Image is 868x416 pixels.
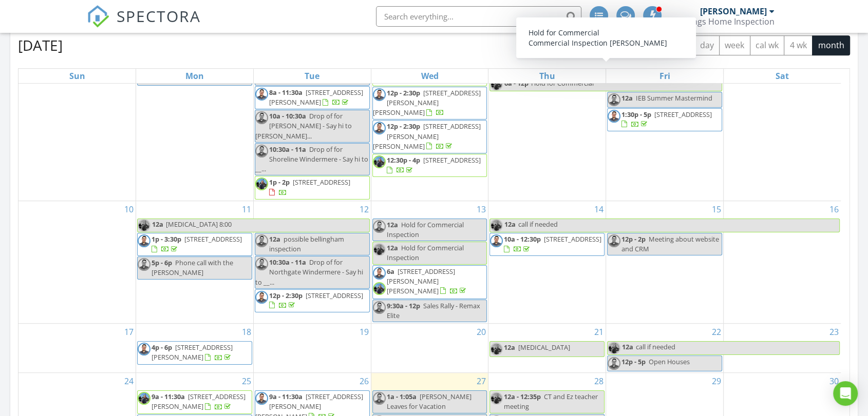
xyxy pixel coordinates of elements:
span: 8a - 11:30a [269,88,303,97]
a: 6a [STREET_ADDRESS][PERSON_NAME][PERSON_NAME] [387,267,468,295]
span: IEB Summer Mastermind [636,93,712,103]
span: 10:30a - 11a [269,257,306,267]
img: aaron__spring_2025__2.png [138,234,150,247]
a: Go to August 30, 2025 [827,373,841,389]
td: Go to August 7, 2025 [488,45,606,201]
span: [STREET_ADDRESS][PERSON_NAME] [269,88,363,107]
span: call if needed [636,342,675,351]
span: 10a - 12:30p [504,234,541,244]
a: 1p - 3:30p [STREET_ADDRESS] [137,233,252,256]
span: 10:30a - 11a [269,145,306,154]
img: aaron__spring_2025__2.png [255,234,268,247]
span: 12p - 2:30p [269,291,303,300]
a: 8a - 11:30a [STREET_ADDRESS][PERSON_NAME] [255,86,370,109]
img: aaron__spring_2025__2.png [608,234,620,247]
a: 6a [STREET_ADDRESS][PERSON_NAME][PERSON_NAME] [372,265,487,299]
a: 12:30p - 4p [STREET_ADDRESS] [372,154,487,177]
a: 1p - 2p [STREET_ADDRESS] [255,176,370,199]
span: Hold for Commercial Inspection [387,243,464,262]
img: aaron__spring_2025__2.png [255,88,268,101]
span: 9a - 11:30a [269,392,303,401]
span: Hold for Commercial Inspection [387,220,464,239]
span: [STREET_ADDRESS] [293,177,350,187]
a: 1p - 3:30p [STREET_ADDRESS] [152,234,242,253]
td: Go to August 19, 2025 [253,324,371,373]
span: 12a [504,219,516,232]
span: 4p - 6p [152,343,172,352]
span: [MEDICAL_DATA] 8:00 [166,220,232,229]
span: [STREET_ADDRESS][PERSON_NAME] [152,392,246,411]
span: Drop of for Shoreline Windermere - Say hi to __... [255,145,368,173]
button: Previous month [618,35,642,56]
td: Go to August 8, 2025 [606,45,724,201]
a: 12p - 2:30p [STREET_ADDRESS][PERSON_NAME][PERSON_NAME] [372,87,487,120]
button: 4 wk [784,35,813,55]
span: Drop of for Northgate Windermere - Say hi to __... [255,257,363,286]
a: Saturday [773,69,791,83]
a: 10a - 12:30p [STREET_ADDRESS] [489,233,605,256]
span: [STREET_ADDRESS] [654,110,712,119]
span: [DEMOGRAPHIC_DATA] [DEMOGRAPHIC_DATA] Study [269,65,364,84]
a: 9a - 11:30a [STREET_ADDRESS][PERSON_NAME] [152,392,246,411]
a: Go to August 26, 2025 [357,373,371,389]
a: 12p - 2:30p [STREET_ADDRESS][PERSON_NAME][PERSON_NAME] [373,122,481,150]
td: Go to August 23, 2025 [723,324,841,373]
span: [STREET_ADDRESS][PERSON_NAME][PERSON_NAME] [387,267,455,295]
a: Go to August 24, 2025 [122,373,136,389]
div: Hastings Home Inspection [672,16,775,27]
span: 12a [387,220,398,229]
img: img_3206.jpg [373,155,386,168]
span: call if needed [518,220,558,229]
a: Thursday [537,69,557,83]
span: 12a [387,243,398,252]
a: Go to August 12, 2025 [357,201,371,217]
a: Go to August 23, 2025 [827,324,841,340]
a: Go to August 29, 2025 [710,373,723,389]
a: Go to August 14, 2025 [592,201,606,217]
span: 12a [621,342,634,354]
span: Drop of for [PERSON_NAME] - Say hi to [PERSON_NAME]... [255,111,352,140]
a: Tuesday [303,69,322,83]
span: 12a [621,93,633,103]
span: 9:30a - 12p [387,301,420,310]
img: aaron__spring_2025__2.png [255,291,268,304]
a: 12p - 2:30p [STREET_ADDRESS][PERSON_NAME][PERSON_NAME] [372,120,487,153]
a: Sunday [67,69,87,83]
a: Wednesday [419,69,440,83]
span: 1a - 1:05a [387,392,417,401]
button: week [719,35,750,55]
span: 6a - 12p [504,78,529,91]
a: 4p - 6p [STREET_ADDRESS][PERSON_NAME] [137,341,252,364]
td: Go to August 4, 2025 [136,45,254,201]
a: 9a - 11:30a [STREET_ADDRESS][PERSON_NAME] [137,390,252,413]
a: Go to August 18, 2025 [240,324,253,340]
span: 10a - 10:30a [269,111,306,121]
span: 12a [152,219,164,232]
span: 12p - 2:30p [387,122,420,131]
span: [MEDICAL_DATA] [518,343,570,352]
img: img_3206.jpg [373,282,386,295]
a: Go to August 10, 2025 [122,201,136,217]
img: img_3206.jpg [373,243,386,256]
button: day [694,35,720,55]
img: aaron__spring_2025__2.png [373,88,386,101]
img: aaron__spring_2025__2.png [608,110,620,123]
span: 12p - 2:30p [387,88,420,97]
td: Go to August 9, 2025 [723,45,841,201]
a: 10a - 12:30p [STREET_ADDRESS] [504,234,601,253]
img: aaron__spring_2025__2.png [373,267,386,280]
span: [STREET_ADDRESS] [423,155,481,165]
span: 12p - 2p [621,234,646,244]
a: 12p - 2:30p [STREET_ADDRESS] [255,289,370,312]
button: month [812,35,850,55]
img: aaron__spring_2025__2.png [373,220,386,233]
a: 12p - 2:30p [STREET_ADDRESS][PERSON_NAME][PERSON_NAME] [373,88,481,117]
a: Go to August 13, 2025 [475,201,488,217]
a: Go to August 28, 2025 [592,373,606,389]
a: 4p - 6p [STREET_ADDRESS][PERSON_NAME] [152,343,233,362]
img: img_3206.jpg [138,219,150,232]
span: [PERSON_NAME] Leaves for Vacation [387,392,471,411]
button: list [671,35,694,55]
img: img_3206.jpg [490,219,503,232]
span: Meeting w/ [PERSON_NAME] [152,65,219,84]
